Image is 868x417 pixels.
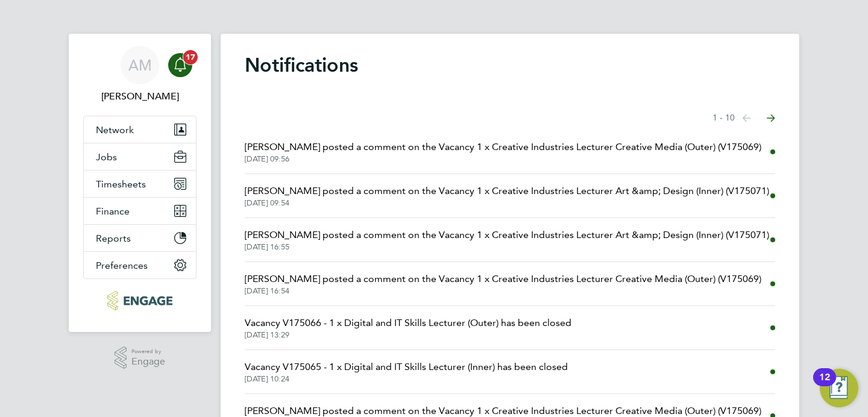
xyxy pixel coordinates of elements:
[245,272,761,296] a: [PERSON_NAME] posted a comment on the Vacancy 1 x Creative Industries Lecturer Creative Media (Ou...
[131,346,165,357] span: Powered by
[245,272,761,286] span: [PERSON_NAME] posted a comment on the Vacancy 1 x Creative Industries Lecturer Creative Media (Ou...
[820,369,858,407] button: Open Resource Center, 12 new notifications
[96,233,131,244] span: Reports
[96,151,117,163] span: Jobs
[84,252,196,278] button: Preferences
[96,205,130,217] span: Finance
[245,286,761,296] span: [DATE] 16:54
[245,330,571,340] span: [DATE] 13:29
[245,242,769,252] span: [DATE] 16:55
[183,50,198,64] span: 17
[128,57,152,73] span: AM
[245,198,769,208] span: [DATE] 09:54
[245,360,568,374] span: Vacancy V175065 - 1 x Digital and IT Skills Lecturer (Inner) has been closed
[712,112,735,124] span: 1 - 10
[84,225,196,251] button: Reports
[168,46,192,84] a: 17
[245,316,571,330] span: Vacancy V175066 - 1 x Digital and IT Skills Lecturer (Outer) has been closed
[245,184,769,198] span: [PERSON_NAME] posted a comment on the Vacancy 1 x Creative Industries Lecturer Art &amp; Design (...
[84,198,196,224] button: Finance
[96,124,134,136] span: Network
[83,46,197,104] a: AM[PERSON_NAME]
[245,53,775,77] h1: Notifications
[107,291,172,310] img: tr2rec-logo-retina.png
[115,346,166,369] a: Powered byEngage
[245,374,568,384] span: [DATE] 10:24
[131,357,165,367] span: Engage
[83,291,197,310] a: Go to home page
[245,228,769,242] span: [PERSON_NAME] posted a comment on the Vacancy 1 x Creative Industries Lecturer Art &amp; Design (...
[96,260,148,271] span: Preferences
[245,228,769,252] a: [PERSON_NAME] posted a comment on the Vacancy 1 x Creative Industries Lecturer Art &amp; Design (...
[245,184,769,208] a: [PERSON_NAME] posted a comment on the Vacancy 1 x Creative Industries Lecturer Art &amp; Design (...
[245,140,761,154] span: [PERSON_NAME] posted a comment on the Vacancy 1 x Creative Industries Lecturer Creative Media (Ou...
[96,178,146,190] span: Timesheets
[69,34,211,332] nav: Main navigation
[712,106,775,130] nav: Select page of notifications list
[84,143,196,170] button: Jobs
[245,316,571,340] a: Vacancy V175066 - 1 x Digital and IT Skills Lecturer (Outer) has been closed[DATE] 13:29
[245,360,568,384] a: Vacancy V175065 - 1 x Digital and IT Skills Lecturer (Inner) has been closed[DATE] 10:24
[245,140,761,164] a: [PERSON_NAME] posted a comment on the Vacancy 1 x Creative Industries Lecturer Creative Media (Ou...
[819,377,830,393] div: 12
[245,154,761,164] span: [DATE] 09:56
[84,116,196,143] button: Network
[83,89,197,104] span: Angelina Morris
[84,171,196,197] button: Timesheets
